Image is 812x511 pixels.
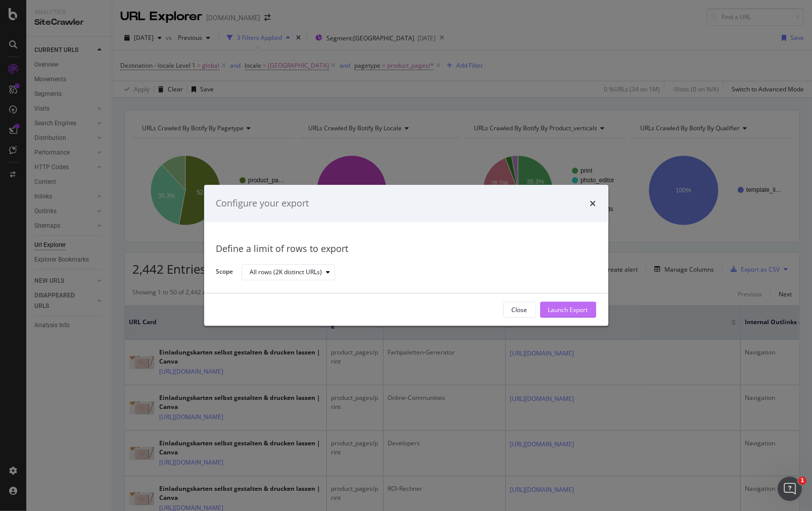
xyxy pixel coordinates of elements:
button: All rows (2K distinct URLs) [242,264,335,280]
div: Close [512,305,528,314]
div: modal [204,185,608,326]
div: Launch Export [548,305,588,314]
iframe: Intercom live chat [778,477,802,501]
span: 1 [798,477,806,485]
div: Define a limit of rows to export [216,242,596,255]
div: All rows (2K distinct URLs) [250,269,322,275]
div: Configure your export [216,197,309,210]
button: Close [503,302,536,318]
label: Scope [216,268,233,279]
div: times [590,197,596,210]
button: Launch Export [540,302,596,318]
